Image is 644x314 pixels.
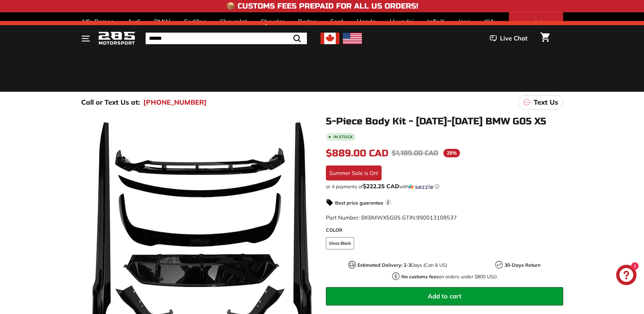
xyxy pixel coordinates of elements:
[481,30,536,47] button: Live Chat
[357,262,447,269] p: Days (Can & US)
[363,182,399,190] span: $222.25 CAD
[326,183,563,190] div: or 4 payments of with
[401,274,439,280] strong: No customs fees
[146,33,307,44] input: Search
[226,2,418,10] h4: 📦 Customs Fees Prepaid for All US Orders!
[401,273,497,280] p: on orders under $800 USD
[518,95,563,109] a: Text Us
[500,34,528,43] span: Live Chat
[428,292,461,300] span: Add to cart
[443,149,460,157] span: 25%
[326,116,563,127] h1: 5-Piece Body Kit - [DATE]-[DATE] BMW G05 X5
[81,97,140,107] p: Call or Text Us at:
[326,287,563,306] button: Add to cart
[531,19,554,45] span: Select Your Vehicle
[326,165,382,180] div: Summer Sale is On!
[357,262,411,268] strong: Estimated Delivery: 2-3
[409,184,433,190] img: Sezzle
[98,31,135,47] img: Logo_285_Motorsport_areodynamics_components
[536,27,554,50] a: Cart
[333,135,353,139] b: In stock
[614,265,639,287] inbox-online-store-chat: Shopify online store chat
[326,214,457,221] span: Part Number: BKBMWX5G05 GTIN:
[326,183,563,190] div: or 4 payments of$222.25 CADwithSezzle Click to learn more about Sezzle
[335,200,383,206] strong: Best price guarantee
[326,227,563,234] label: COLOR
[143,97,207,107] a: [PHONE_NUMBER]
[504,262,540,268] strong: 30-Days Return
[534,97,558,107] p: Text Us
[416,214,457,221] span: 990013108537
[385,199,391,206] span: i
[326,147,388,159] span: $889.00 CAD
[392,149,438,157] span: $1,189.00 CAD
